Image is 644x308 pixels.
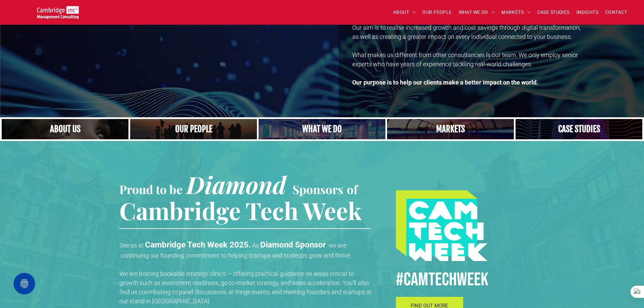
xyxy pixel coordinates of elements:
[498,7,533,18] a: MARKETS
[37,6,79,19] img: Go to Homepage
[329,242,346,249] span: we are
[602,7,630,18] a: CONTACT
[347,181,358,197] span: of
[352,51,578,68] span: What makes us different from other consultancies is our team. We only employ senior experts who h...
[387,119,514,139] a: Telecoms | Decades of Experience Across Multiple Industries & Regions
[390,7,419,18] a: ABOUT
[534,7,573,18] a: CASE STUDIES
[252,242,259,249] span: As
[396,190,488,261] img: #CAMTECHWEEK logo, digital infrastructure
[573,7,602,18] a: INSIGHTS
[292,181,343,197] span: Sponsors
[145,240,251,250] strong: Cambridge Tech Week 2025.
[352,79,538,86] strong: Our purpose is to help our clients make a better impact on the world.
[352,24,580,40] span: Our aim is to realise increased growth and cost savings through digital transformation, as well a...
[419,7,455,18] a: OUR PEOPLE
[259,119,385,139] a: A yoga teacher lifting his whole body off the ground in the peacock pose
[455,7,498,18] a: WHAT WE DO
[119,194,362,226] span: Cambridge Tech Week
[2,119,128,139] a: Close up of woman's face, centered on her eyes
[119,181,183,197] span: Proud to be
[186,168,286,200] span: Diamond
[121,252,351,259] span: continuing our founding commitment to helping startups and scaleups grow and thrive.
[119,242,144,249] span: See us at
[130,119,257,139] a: A crowd in silhouette at sunset, on a rise or lookout point
[396,268,488,291] span: #CamTECHWEEK
[37,7,79,14] a: Your Business Transformed | Cambridge Management Consulting
[516,119,642,139] a: CASE STUDIES | See an Overview of All Our Case Studies | Cambridge Management Consulting
[260,240,326,250] strong: Diamond Sponsor
[119,270,372,305] span: We are hosting bookable strategy clinics — offering practical guidance on areas critical to growt...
